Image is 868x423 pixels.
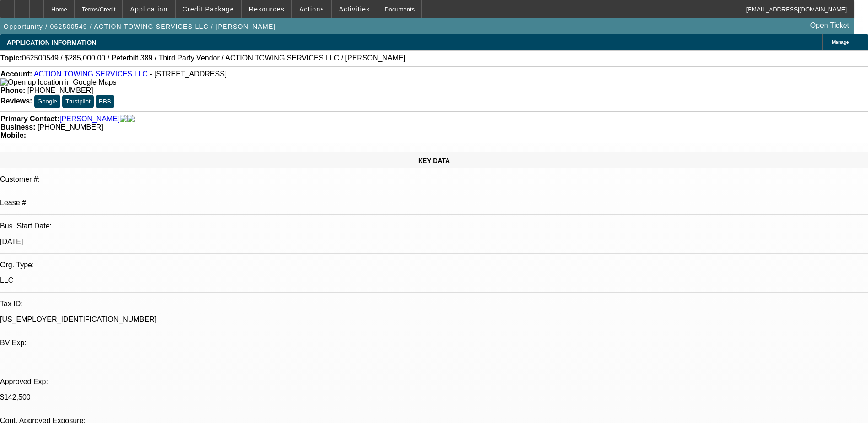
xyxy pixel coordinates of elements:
a: [PERSON_NAME] [59,115,120,123]
span: 062500549 / $285,000.00 / Peterbilt 389 / Third Party Vendor / ACTION TOWING SERVICES LLC / [PERS... [22,54,405,62]
img: facebook-icon.png [120,115,127,123]
img: Open up location in Google Maps [0,78,116,87]
button: Trustpilot [62,95,93,108]
strong: Topic: [0,54,22,62]
span: Activities [339,5,370,13]
span: APPLICATION INFORMATION [7,39,96,46]
button: BBB [96,95,114,108]
a: Open Ticket [807,18,853,33]
span: Application [130,5,167,13]
strong: Phone: [0,87,25,94]
button: Credit Package [176,0,241,18]
strong: Reviews: [0,97,32,105]
button: Google [34,95,60,108]
strong: Business: [0,123,35,131]
button: Actions [292,0,331,18]
span: - [STREET_ADDRESS] [150,70,226,78]
span: [PHONE_NUMBER] [38,123,103,131]
span: Resources [249,5,285,13]
span: Credit Package [183,5,234,13]
strong: Mobile: [0,131,26,139]
span: KEY DATA [418,157,450,164]
strong: Primary Contact: [0,115,59,123]
span: Opportunity / 062500549 / ACTION TOWING SERVICES LLC / [PERSON_NAME] [4,23,276,30]
a: ACTION TOWING SERVICES LLC [34,70,148,78]
strong: Account: [0,70,32,78]
span: Manage [832,40,849,45]
span: [PHONE_NUMBER] [27,87,93,94]
button: Activities [332,0,377,18]
span: Actions [299,5,324,13]
a: View Google Maps [0,78,116,86]
button: Resources [242,0,291,18]
button: Application [123,0,174,18]
img: linkedin-icon.png [127,115,135,123]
